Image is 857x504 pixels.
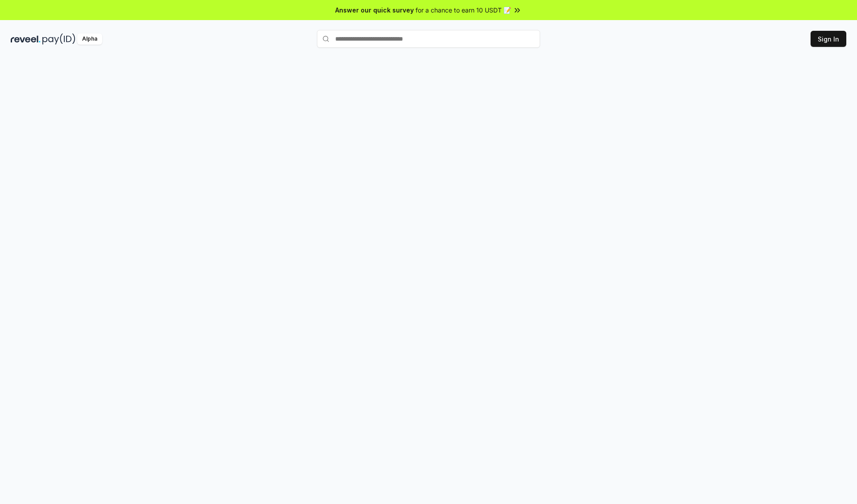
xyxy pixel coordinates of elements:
div: Alpha [77,33,102,45]
img: reveel_dark [11,33,41,45]
span: Answer our quick survey [335,5,414,15]
img: pay_id [42,33,75,45]
span: for a chance to earn 10 USDT 📝 [416,5,511,15]
button: Sign In [811,31,846,47]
